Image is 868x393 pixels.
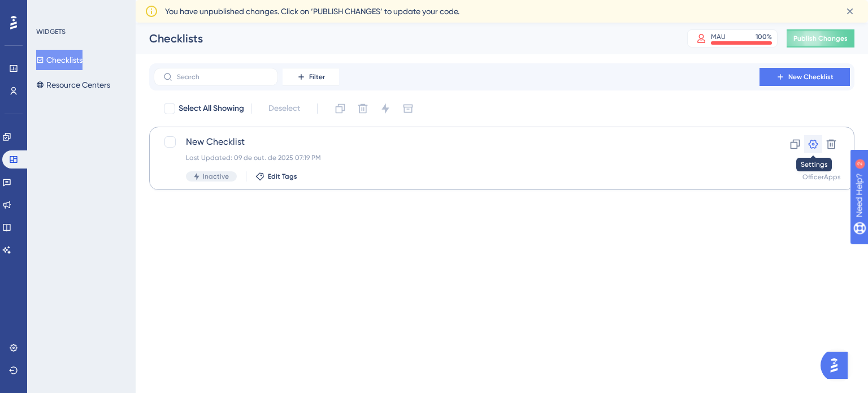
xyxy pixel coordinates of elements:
[821,348,854,382] iframe: UserGuiding AI Assistant Launcher
[186,153,727,162] div: Last Updated: 09 de out. de 2025 07:19 PM
[36,75,110,95] button: Resource Centers
[165,5,459,18] span: You have unpublished changes. Click on ‘PUBLISH CHANGES’ to update your code.
[788,72,834,81] span: New Checklist
[759,68,850,86] button: New Checklist
[258,98,310,119] button: Deselect
[283,68,339,86] button: Filter
[255,172,297,181] button: Edit Tags
[203,172,229,181] span: Inactive
[756,32,772,41] div: 100 %
[177,73,268,81] input: Search
[149,31,659,46] div: Checklists
[268,172,297,181] span: Edit Tags
[309,72,325,81] span: Filter
[36,50,83,70] button: Checklists
[36,27,66,36] div: WIDGETS
[802,172,840,182] div: OfficerApps
[27,3,71,16] span: Need Help?
[79,6,82,15] div: 2
[186,135,727,149] span: New Checklist
[787,29,854,47] button: Publish Changes
[711,32,726,41] div: MAU
[179,102,244,115] span: Select All Showing
[793,34,848,43] span: Publish Changes
[268,102,300,115] span: Deselect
